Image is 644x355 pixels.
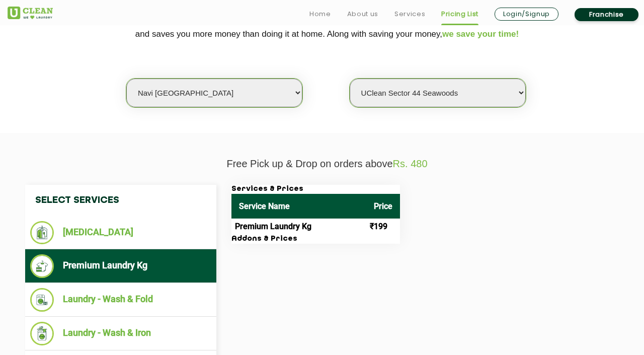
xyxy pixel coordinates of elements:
[394,8,425,20] a: Services
[495,8,558,21] a: Login/Signup
[366,219,400,235] td: ₹199
[25,185,216,216] h4: Select Services
[30,221,211,244] li: [MEDICAL_DATA]
[30,288,54,312] img: Laundry - Wash & Fold
[30,254,211,278] li: Premium Laundry Kg
[231,185,400,194] h3: Services & Prices
[441,8,478,20] a: Pricing List
[366,194,400,219] th: Price
[231,219,366,235] td: Premium Laundry Kg
[347,8,378,20] a: About us
[30,322,211,345] li: Laundry - Wash & Iron
[231,235,400,244] h3: Addons & Prices
[393,158,428,169] span: Rs. 480
[30,288,211,312] li: Laundry - Wash & Fold
[8,7,53,19] img: UClean Laundry and Dry Cleaning
[231,194,366,219] th: Service Name
[309,8,331,20] a: Home
[575,8,638,21] a: Franchise
[30,254,54,278] img: Premium Laundry Kg
[30,322,54,345] img: Laundry - Wash & Iron
[30,221,54,244] img: Dry Cleaning
[442,29,519,39] span: we save your time!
